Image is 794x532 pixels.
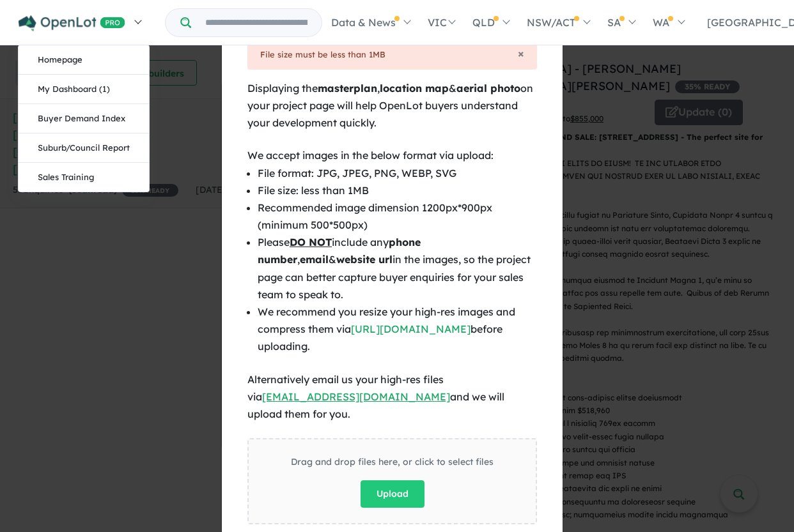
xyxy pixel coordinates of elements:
[247,371,537,423] div: Alternatively email us your high-res files via and we will upload them for you.
[247,147,537,164] div: We accept images in the below format via upload:
[318,82,377,95] b: masterplan
[260,48,524,62] div: File size must be less than 1MB
[262,390,450,403] a: [EMAIL_ADDRESS][DOMAIN_NAME]
[518,48,524,59] button: Close
[361,480,424,508] button: Upload
[291,455,494,470] div: Drag and drop files here, or click to select files
[258,199,537,234] li: Recommended image dimension 1200px*900px (minimum 500*500px)
[19,133,149,163] a: Suburb/Council Report
[258,303,537,356] li: We recommend you resize your high-res images and compress them via before uploading.
[300,253,329,266] b: email
[258,234,537,303] li: Please include any , & in the images, so the project page can better capture buyer enquiries for ...
[456,82,520,95] b: aerial photo
[194,9,319,36] input: Try estate name, suburb, builder or developer
[336,253,393,266] b: website url
[19,75,149,104] a: My Dashboard (1)
[518,46,524,61] span: ×
[380,82,449,95] b: location map
[258,165,537,182] li: File format: JPG, JPEG, PNG, WEBP, SVG
[19,15,125,31] img: Openlot PRO Logo White
[290,236,332,248] u: DO NOT
[19,45,149,75] a: Homepage
[258,182,537,199] li: File size: less than 1MB
[19,163,149,192] a: Sales Training
[351,323,471,335] a: [URL][DOMAIN_NAME]
[19,104,149,133] a: Buyer Demand Index
[247,80,537,132] div: Displaying the , & on your project page will help OpenLot buyers understand your development quic...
